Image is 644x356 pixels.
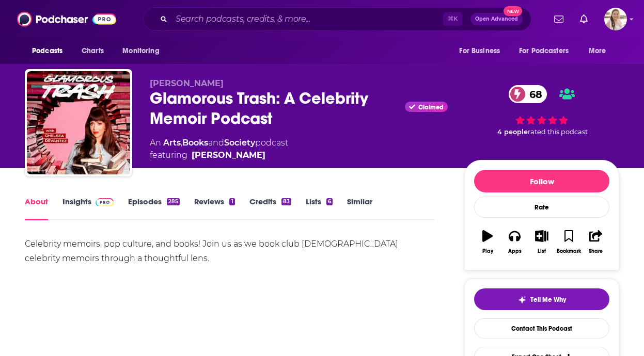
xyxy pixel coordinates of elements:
[25,237,434,266] div: Celebrity memoirs, pop culture, and books! Join us as we book club [DEMOGRAPHIC_DATA] celebrity m...
[443,12,462,26] span: ⌘ K
[182,138,208,148] a: Books
[474,288,609,310] button: tell me why sparkleTell Me Why
[326,198,333,205] div: 6
[27,71,130,174] img: Glamorous Trash: A Celebrity Memoir Podcast
[208,138,224,148] span: and
[512,41,584,61] button: open menu
[555,223,582,261] button: Bookmark
[474,197,609,218] div: Rate
[470,13,523,25] button: Open AdvancedNew
[583,223,609,261] button: Share
[576,10,592,28] a: Show notifications dropdown
[150,149,288,161] span: featuring
[150,78,224,88] span: [PERSON_NAME]
[550,10,568,28] a: Show notifications dropdown
[163,138,181,148] a: Arts
[528,128,588,136] span: rated this podcast
[306,197,333,220] a: Lists6
[474,170,609,192] button: Follow
[519,44,569,58] span: For Podcasters
[192,149,265,161] a: Chelsea Devantez
[96,198,114,206] img: Podchaser Pro
[150,137,288,161] div: An podcast
[475,17,518,22] span: Open Advanced
[509,85,547,103] a: 68
[589,248,603,254] div: Share
[249,197,291,220] a: Credits83
[604,8,627,30] img: User Profile
[167,198,180,205] div: 285
[528,223,555,261] button: List
[25,41,76,61] button: open menu
[224,138,255,148] a: Society
[497,128,528,136] span: 4 people
[582,41,619,61] button: open menu
[518,296,526,304] img: tell me why sparkle
[229,198,234,205] div: 1
[115,41,172,61] button: open menu
[504,6,522,16] span: New
[459,44,500,58] span: For Business
[281,198,291,205] div: 83
[604,8,627,30] button: Show profile menu
[82,44,104,58] span: Charts
[508,248,522,254] div: Apps
[530,296,566,304] span: Tell Me Why
[143,7,531,31] div: Search podcasts, credits, & more...
[62,197,114,220] a: InsightsPodchaser Pro
[181,138,182,148] span: ,
[75,41,110,61] a: Charts
[538,248,546,254] div: List
[557,248,581,254] div: Bookmark
[464,78,619,143] div: 68 4 peoplerated this podcast
[347,197,372,220] a: Similar
[589,44,606,58] span: More
[25,197,48,220] a: About
[482,248,493,254] div: Play
[128,197,180,220] a: Episodes285
[171,11,443,27] input: Search podcasts, credits, & more...
[452,41,513,61] button: open menu
[474,318,609,338] a: Contact This Podcast
[474,223,501,261] button: Play
[17,9,116,29] img: Podchaser - Follow, Share and Rate Podcasts
[604,8,627,30] span: Logged in as acquavie
[194,197,234,220] a: Reviews1
[519,85,547,103] span: 68
[32,44,62,58] span: Podcasts
[501,223,528,261] button: Apps
[418,105,444,110] span: Claimed
[122,44,159,58] span: Monitoring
